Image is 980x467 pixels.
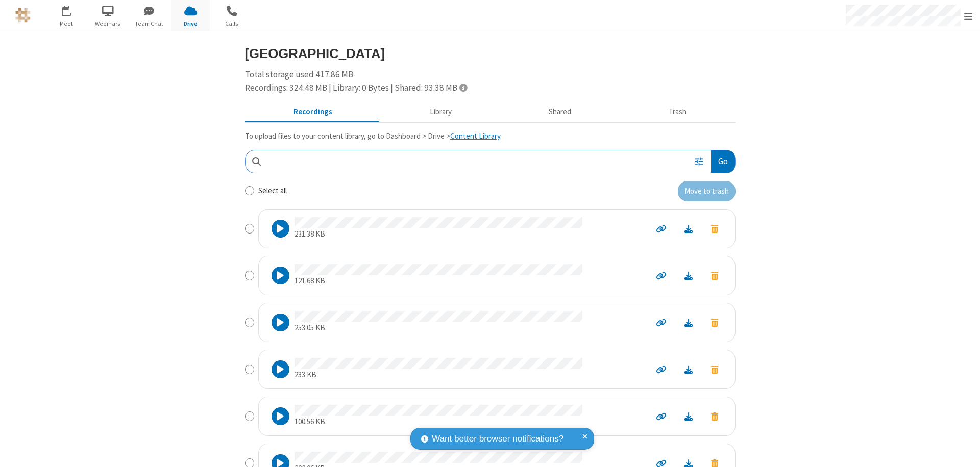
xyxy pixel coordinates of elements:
[500,102,620,122] button: Shared during meetings
[47,19,86,29] span: Meet
[432,432,563,446] span: Want better browser notifications?
[245,68,736,94] div: Total storage used 417.86 MB
[702,409,727,423] button: Move to trash
[295,322,582,334] p: 253.05 KB
[381,102,500,122] button: Content library
[678,181,736,201] button: Move to trash
[702,269,727,282] button: Move to trash
[702,362,727,376] button: Move to trash
[675,410,702,422] a: Download file
[295,369,582,381] p: 233 KB
[702,316,727,329] button: Move to trash
[620,102,736,122] button: Trash
[130,19,168,29] span: Team Chat
[15,8,31,23] img: QA Selenium DO NOT DELETE OR CHANGE
[245,131,736,142] p: To upload files to your content library, go to Dashboard > Drive > .
[675,317,702,328] a: Download file
[702,222,727,236] button: Move to trash
[459,83,467,92] span: Totals displayed include files that have been moved to the trash.
[245,102,381,122] button: Recorded meetings
[295,228,582,240] p: 231.38 KB
[675,270,702,281] a: Download file
[258,185,287,197] label: Select all
[245,46,736,61] h3: [GEOGRAPHIC_DATA]
[295,275,582,287] p: 121.68 KB
[675,364,702,375] a: Download file
[711,150,734,173] button: Go
[675,223,702,235] a: Download file
[295,416,582,428] p: 100.56 KB
[450,131,500,141] a: Content Library
[245,82,736,95] div: Recordings: 324.48 MB | Library: 0 Bytes | Shared: 93.38 MB
[171,19,210,29] span: Drive
[213,19,251,29] span: Calls
[69,6,76,13] div: 1
[89,19,127,29] span: Webinars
